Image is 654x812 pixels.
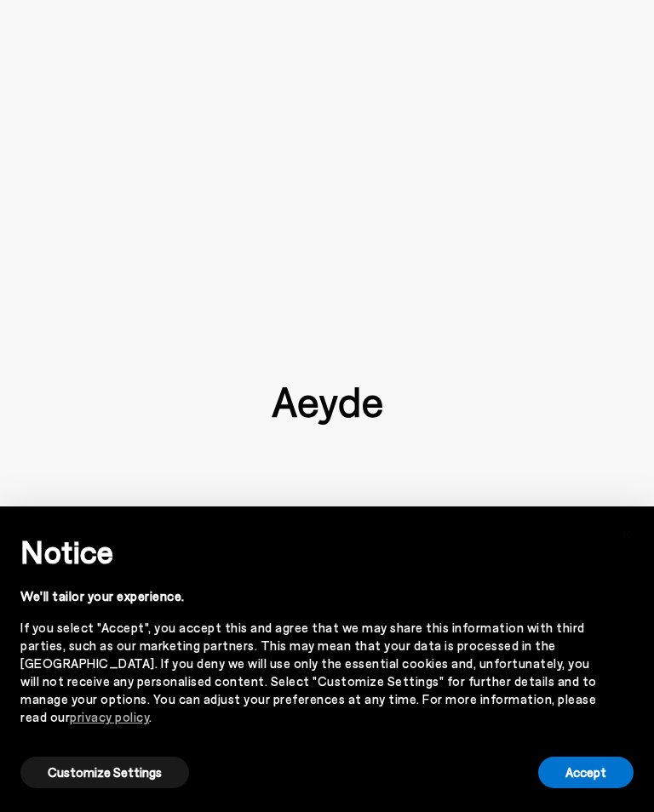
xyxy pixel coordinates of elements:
img: footer-logo.svg [272,387,382,425]
button: Accept [538,757,634,788]
button: Customize Settings [20,757,189,788]
span: × [621,519,633,544]
div: We'll tailor your experience. [20,587,606,605]
button: Close this notice [606,512,647,552]
h2: Notice [20,529,606,574]
a: privacy policy [70,709,149,724]
div: If you select "Accept", you accept this and agree that we may share this information with third p... [20,619,606,726]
